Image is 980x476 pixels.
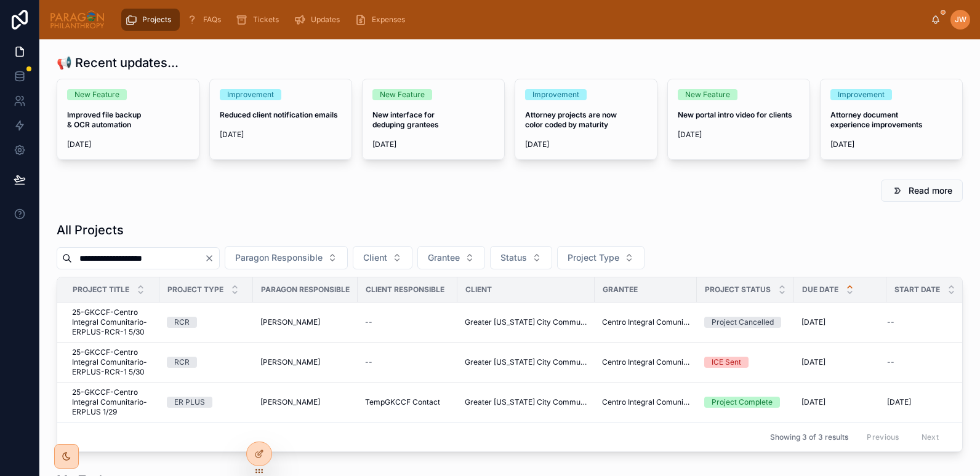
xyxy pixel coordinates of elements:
button: Clear [204,253,219,263]
span: [DATE] [887,397,911,407]
a: RCR [167,317,246,328]
div: New Feature [380,89,425,100]
span: Expenses [372,15,405,25]
a: New FeatureNew portal intro video for clients[DATE] [667,79,810,160]
span: [DATE] [801,397,825,407]
a: TempGKCCF Contact [365,397,450,407]
span: -- [887,317,894,327]
button: Select Button [225,246,348,269]
span: -- [887,357,894,367]
a: 25-GKCCF-Centro Integral Comunitario-ERPLUS-RCR-1 5/30 [72,307,152,337]
span: [DATE] [220,130,342,140]
a: [PERSON_NAME] [260,397,350,407]
a: [DATE] [801,397,879,407]
div: ER PLUS [174,397,205,408]
a: Project Complete [704,397,787,408]
a: Expenses [351,9,414,31]
strong: Improved file backup & OCR automation [67,110,143,129]
span: Showing 3 of 3 results [770,432,848,442]
a: [DATE] [801,317,879,327]
span: -- [365,317,372,327]
div: RCR [174,357,190,368]
span: [DATE] [525,140,647,149]
a: -- [887,357,964,367]
a: 25-GKCCF-Centro Integral Comunitario-ERPLUS-RCR-1 5/30 [72,347,152,377]
div: Project Complete [712,397,773,408]
strong: New portal intro video for clients [678,110,792,119]
a: ImprovementAttorney document experience improvements[DATE] [820,79,963,160]
a: [DATE] [801,357,879,367]
a: Centro Integral Comunitario [602,357,689,367]
span: Tickets [253,15,279,25]
span: Project Type [568,252,619,264]
span: Status [500,252,527,264]
a: ImprovementReduced client notification emails[DATE] [209,79,352,160]
span: Start Date [894,285,940,295]
a: -- [887,317,964,327]
div: ICE Sent [712,357,741,368]
img: App logo [49,10,105,30]
span: Project Type [167,285,223,295]
div: RCR [174,317,190,328]
span: FAQs [203,15,221,25]
span: Due Date [802,285,838,295]
span: -- [365,357,372,367]
div: scrollable content [115,6,931,33]
a: Centro Integral Comunitario [602,397,689,407]
a: ImprovementAttorney projects are now color coded by maturity[DATE] [515,79,657,160]
a: [PERSON_NAME] [260,357,350,367]
span: Client [465,285,492,295]
span: Client Responsible [366,285,444,295]
span: Grantee [603,285,638,295]
span: [DATE] [801,317,825,327]
strong: Reduced client notification emails [220,110,338,119]
a: [DATE] [887,397,964,407]
div: Improvement [227,89,274,100]
span: Centro Integral Comunitario [602,317,689,327]
div: New Feature [74,89,119,100]
strong: New interface for deduping grantees [372,110,439,129]
a: Updates [290,9,348,31]
a: Projects [121,9,180,31]
button: Select Button [417,246,485,269]
span: Projects [142,15,171,25]
a: FAQs [182,9,230,31]
span: Read more [909,184,952,197]
a: [PERSON_NAME] [260,317,350,327]
div: Project Cancelled [712,317,774,328]
button: Select Button [490,246,552,269]
h1: 📢 Recent updates... [57,54,179,71]
strong: Attorney document experience improvements [830,110,923,129]
a: ER PLUS [167,397,246,408]
span: [PERSON_NAME] [260,317,320,327]
h1: All Projects [57,221,124,239]
span: [PERSON_NAME] [260,357,320,367]
a: RCR [167,357,246,368]
span: TempGKCCF Contact [365,397,440,407]
a: New FeatureImproved file backup & OCR automation[DATE] [57,79,199,160]
div: Improvement [532,89,579,100]
a: Greater [US_STATE] City Community Foundation [465,317,587,327]
a: 25-GKCCF-Centro Integral Comunitario-ERPLUS 1/29 [72,387,152,417]
span: Greater [US_STATE] City Community Foundation [465,397,587,407]
div: New Feature [685,89,730,100]
span: JW [955,15,966,25]
button: Read more [881,180,963,202]
a: Project Cancelled [704,317,787,328]
span: Paragon Responsible [261,285,350,295]
a: Greater [US_STATE] City Community Foundation [465,357,587,367]
a: New FeatureNew interface for deduping grantees[DATE] [362,79,505,160]
span: Project Status [705,285,771,295]
span: Project Title [73,285,129,295]
button: Select Button [557,246,645,269]
span: [DATE] [678,130,800,140]
button: Select Button [353,246,412,269]
a: -- [365,357,450,367]
span: Paragon Responsible [235,252,323,264]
